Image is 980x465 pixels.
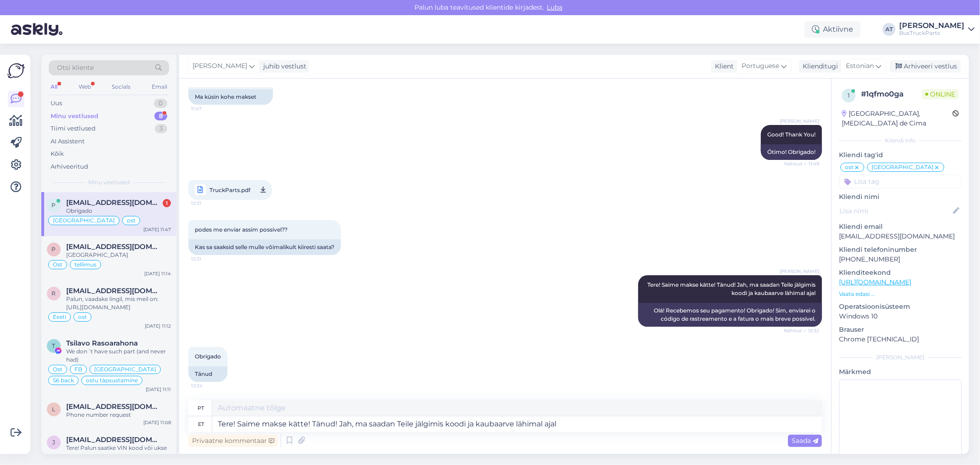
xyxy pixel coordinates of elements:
p: Märkmed [839,367,962,377]
div: Web [77,81,93,93]
span: [GEOGRAPHIC_DATA] [53,218,115,223]
span: jan.ojakoski@gmail.com [66,436,162,444]
p: Chrome [TECHNICAL_ID] [839,335,962,344]
span: pecas@mssassistencia.pt [66,198,162,207]
div: Obrigado [66,207,171,215]
span: Ost [53,262,62,267]
span: Luba [544,3,566,11]
span: Good! Thank You! [767,131,816,138]
div: [PERSON_NAME] [899,22,964,29]
div: BusTruckParts [899,29,964,37]
p: Kliendi nimi [839,192,962,202]
span: Otsi kliente [57,63,94,73]
span: Saada [792,437,818,445]
span: 12:34 [191,382,226,389]
span: [PERSON_NAME] [780,268,819,275]
span: 1 [848,92,850,99]
span: Tsilavo Rasoarahona [66,339,138,347]
div: Uus [51,99,62,108]
span: [PERSON_NAME] [193,61,247,71]
div: Palun, vaadake lingil, mis meil on: [URL][DOMAIN_NAME] [66,295,171,312]
p: [PHONE_NUMBER] [839,255,962,264]
div: Privaatne kommentaar [188,435,278,447]
div: et [198,416,204,432]
span: S6 back [53,378,74,383]
div: [DATE] 11:12 [145,323,171,329]
span: [PERSON_NAME] [780,118,819,125]
div: Kõik [51,149,64,159]
p: [EMAIL_ADDRESS][DOMAIN_NAME] [839,232,962,241]
div: 3 [155,124,167,133]
div: Tiimi vestlused [51,124,96,133]
a: TruckParts.pdf12:31 [188,180,272,200]
a: [URL][DOMAIN_NAME] [839,278,911,286]
div: 8 [154,112,167,121]
span: podes me enviar assim possivel?? [195,226,288,233]
div: [GEOGRAPHIC_DATA] [66,251,171,259]
span: ost [845,164,854,170]
input: Lisa nimi [839,206,951,216]
div: [PERSON_NAME] [839,353,962,362]
a: [PERSON_NAME]BusTruckParts [899,22,974,37]
span: rom.ivanov94@gmail.com [66,287,162,295]
div: [DATE] 11:47 [143,226,171,233]
span: Minu vestlused [88,178,130,187]
div: Kas sa saaksid selle mulle võimalikult kiiresti saata? [188,239,341,255]
input: Lisa tag [839,175,962,188]
span: Nähtud ✓ 12:32 [784,327,819,334]
div: [DATE] 11:14 [144,270,171,277]
span: p [52,202,56,209]
div: [DATE] 11:11 [146,386,171,393]
div: [DATE] 11:08 [143,419,171,426]
span: T [52,342,56,349]
span: FB [74,367,82,372]
p: Klienditeekond [839,268,962,278]
div: Ma küsin kohe makset [188,89,273,105]
div: 0 [154,99,167,108]
span: ostu täpsustamine [86,378,138,383]
span: l [52,406,56,413]
div: [GEOGRAPHIC_DATA], [MEDICAL_DATA] de Cima [842,109,952,128]
span: Obrigado [195,353,221,360]
span: 11:47 [191,105,226,112]
span: Nähtud ✓ 11:49 [784,160,819,167]
div: 1 [163,199,171,207]
span: Ost [53,367,62,372]
div: # 1qfmo0ga [861,89,922,100]
div: Arhiveeritud [51,162,88,171]
span: r [52,290,56,297]
div: Kliendi info [839,136,962,145]
span: 12:31 [191,198,226,209]
p: Kliendi tag'id [839,150,962,160]
div: juhib vestlust [260,62,306,71]
span: Online [922,89,959,99]
span: leocampos4@hotmail.com [66,403,162,411]
span: j [52,439,55,446]
span: Tere! Saime makse kätte! Tänud! Jah, ma saadan Teile jälgimis koodi ja kaubaarve lähimal ajal [647,281,817,296]
div: Olá! Recebemos seu pagamento! Obrigado! Sim, enviarei o código de rastreamento e a fatura o mais ... [638,303,822,327]
span: 12:31 [191,255,226,262]
p: Brauser [839,325,962,335]
div: Tänud [188,366,227,382]
span: Eesti [53,314,66,320]
div: Ótimo! Obrigado! [761,144,822,160]
div: Aktiivne [804,21,861,38]
div: pt [198,400,204,416]
span: pekka.paakki@scania.com [66,243,162,251]
p: Operatsioonisüsteem [839,302,962,312]
div: Tere! Palun saatke VIN kood või ukse originaal number. [66,444,171,460]
p: Kliendi email [839,222,962,232]
span: Portuguese [742,61,779,71]
span: ost [78,314,87,320]
div: AT [883,23,895,36]
span: Estonian [846,61,874,71]
span: p [52,246,56,253]
p: Windows 10 [839,312,962,321]
img: Askly Logo [7,62,25,79]
div: We don´t have such part (and never had) [66,347,171,364]
div: Minu vestlused [51,112,98,121]
div: Klient [711,62,734,71]
div: All [49,81,59,93]
p: Kliendi telefoninumber [839,245,962,255]
span: [GEOGRAPHIC_DATA] [872,164,934,170]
